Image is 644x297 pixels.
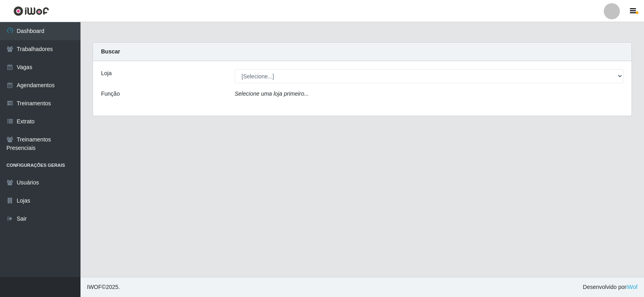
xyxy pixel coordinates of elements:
a: iWof [626,284,638,290]
span: IWOF [87,284,102,290]
span: © 2025 . [87,283,120,291]
span: Desenvolvido por [583,283,638,291]
strong: Buscar [101,48,120,55]
label: Função [101,90,120,98]
label: Loja [101,69,111,78]
i: Selecione uma loja primeiro... [235,90,309,97]
img: CoreUI Logo [13,6,49,16]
